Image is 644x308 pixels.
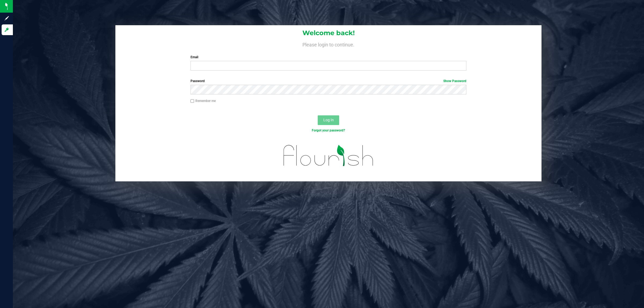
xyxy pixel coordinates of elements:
button: Log In [318,115,339,125]
input: Remember me [191,99,194,103]
span: Password [191,79,205,83]
a: Forgot your password? [312,129,345,132]
inline-svg: Log in [4,27,9,32]
label: Email [191,55,467,60]
h4: Please login to continue. [115,41,541,47]
h1: Welcome back! [115,30,541,36]
label: Remember me [191,98,216,103]
inline-svg: Sign up [4,16,9,21]
span: Log In [323,118,334,122]
a: Show Password [443,79,466,83]
img: flourish_logo.svg [275,138,382,173]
